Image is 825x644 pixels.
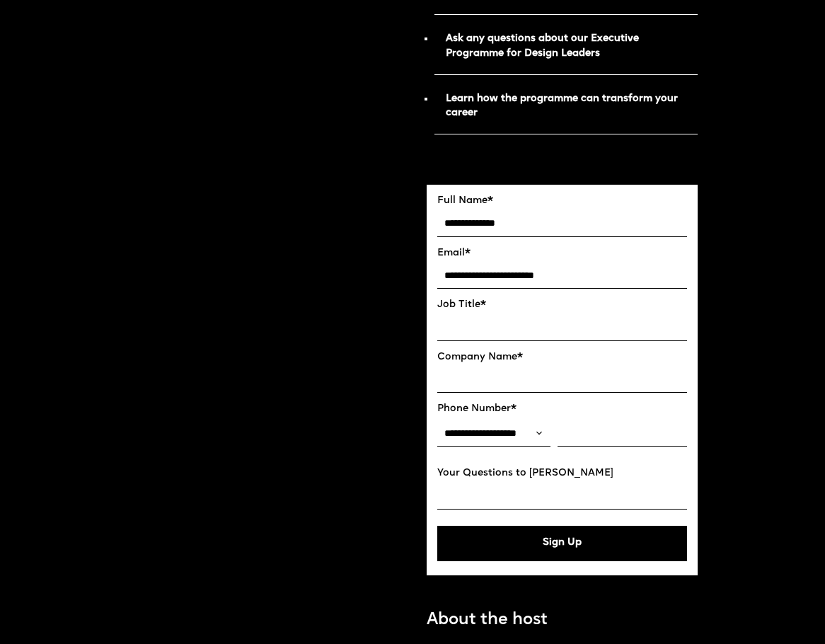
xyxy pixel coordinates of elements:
label: Full Name [437,195,687,207]
label: Email [437,248,687,260]
label: Phone Number [437,403,687,415]
label: Your Questions to [PERSON_NAME] [437,468,687,480]
strong: Learn how the programme can transform your career [446,94,678,118]
p: About the host [427,609,548,633]
label: Job Title [437,299,687,311]
label: Company Name [437,352,687,364]
button: Sign Up [437,526,687,561]
strong: Ask any questions about our Executive Programme for Design Leaders [446,34,639,58]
